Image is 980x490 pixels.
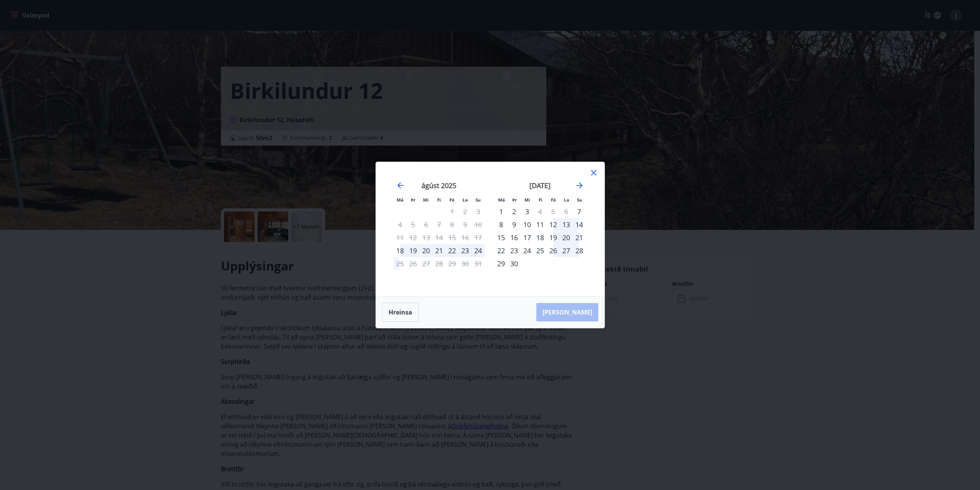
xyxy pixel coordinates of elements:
[508,244,521,257] td: Choose þriðjudagur, 23. september 2025 as your check-in date. It’s available.
[529,181,550,190] strong: [DATE]
[495,244,508,257] td: Choose mánudagur, 22. september 2025 as your check-in date. It’s available.
[508,231,521,244] div: 16
[508,205,521,218] td: Choose þriðjudagur, 2. september 2025 as your check-in date. It’s available.
[472,244,485,257] div: 24
[423,197,429,203] small: Mi
[394,231,407,244] td: Not available. mánudagur, 11. ágúst 2025
[407,244,420,257] div: 19
[560,218,573,231] div: 13
[512,197,517,203] small: Þr
[472,205,485,218] td: Not available. sunnudagur, 3. ágúst 2025
[394,218,407,231] td: Not available. mánudagur, 4. ágúst 2025
[560,231,573,244] div: 20
[521,231,534,244] td: Choose miðvikudagur, 17. september 2025 as your check-in date. It’s available.
[472,231,485,244] td: Not available. sunnudagur, 17. ágúst 2025
[575,181,584,190] div: Move forward to switch to the next month.
[462,197,468,203] small: La
[495,244,508,257] div: 22
[534,231,547,244] div: 18
[573,231,586,244] td: Choose sunnudagur, 21. september 2025 as your check-in date. It’s available.
[433,218,446,231] td: Not available. fimmtudagur, 7. ágúst 2025
[394,257,407,270] div: Aðeins útritun í boði
[459,244,472,257] div: 23
[459,257,472,270] td: Not available. laugardagur, 30. ágúst 2025
[420,244,433,257] td: Choose miðvikudagur, 20. ágúst 2025 as your check-in date. It’s available.
[551,197,556,203] small: Fö
[573,218,586,231] td: Choose sunnudagur, 14. september 2025 as your check-in date. It’s available.
[433,257,446,270] td: Not available. fimmtudagur, 28. ágúst 2025
[446,205,459,218] td: Not available. föstudagur, 1. ágúst 2025
[394,257,407,270] td: Not available. mánudagur, 25. ágúst 2025
[396,181,405,190] div: Move backward to switch to the previous month.
[433,244,446,257] td: Choose fimmtudagur, 21. ágúst 2025 as your check-in date. It’s available.
[534,218,547,231] td: Choose fimmtudagur, 11. september 2025 as your check-in date. It’s available.
[433,244,446,257] div: 21
[508,257,521,270] div: 30
[534,205,547,218] td: Not available. fimmtudagur, 4. september 2025
[446,218,459,231] td: Not available. föstudagur, 8. ágúst 2025
[560,231,573,244] td: Choose laugardagur, 20. september 2025 as your check-in date. It’s available.
[560,244,573,257] td: Choose laugardagur, 27. september 2025 as your check-in date. It’s available.
[521,218,534,231] div: 10
[459,244,472,257] td: Choose laugardagur, 23. ágúst 2025 as your check-in date. It’s available.
[449,197,454,203] small: Fö
[459,231,472,244] td: Not available. laugardagur, 16. ágúst 2025
[446,231,459,244] td: Not available. föstudagur, 15. ágúst 2025
[534,205,547,218] div: Aðeins útritun í boði
[420,244,433,257] div: 20
[547,244,560,257] div: 26
[437,197,441,203] small: Fi
[521,231,534,244] div: 17
[534,244,547,257] td: Choose fimmtudagur, 25. september 2025 as your check-in date. It’s available.
[524,197,530,203] small: Mi
[421,181,456,190] strong: ágúst 2025
[420,231,433,244] td: Not available. miðvikudagur, 13. ágúst 2025
[547,244,560,257] td: Choose föstudagur, 26. september 2025 as your check-in date. It’s available.
[475,197,481,203] small: Su
[472,218,485,231] td: Not available. sunnudagur, 10. ágúst 2025
[495,257,508,270] td: Choose mánudagur, 29. september 2025 as your check-in date. It’s available.
[498,197,505,203] small: Má
[495,231,508,244] td: Choose mánudagur, 15. september 2025 as your check-in date. It’s available.
[495,205,508,218] div: Aðeins innritun í boði
[495,218,508,231] td: Choose mánudagur, 8. september 2025 as your check-in date. It’s available.
[411,197,415,203] small: Þr
[521,205,534,218] td: Choose miðvikudagur, 3. september 2025 as your check-in date. It’s available.
[397,197,403,203] small: Má
[573,244,586,257] td: Choose sunnudagur, 28. september 2025 as your check-in date. It’s available.
[534,218,547,231] div: 11
[547,205,560,218] td: Not available. föstudagur, 5. september 2025
[573,244,586,257] div: 28
[539,197,542,203] small: Fi
[407,231,420,244] td: Not available. þriðjudagur, 12. ágúst 2025
[508,231,521,244] td: Choose þriðjudagur, 16. september 2025 as your check-in date. It’s available.
[472,257,485,270] td: Not available. sunnudagur, 31. ágúst 2025
[508,218,521,231] div: 9
[508,244,521,257] div: 23
[394,244,407,257] td: Choose mánudagur, 18. ágúst 2025 as your check-in date. It’s available.
[508,257,521,270] td: Choose þriðjudagur, 30. september 2025 as your check-in date. It’s available.
[446,244,459,257] div: 22
[573,218,586,231] div: 14
[407,218,420,231] td: Not available. þriðjudagur, 5. ágúst 2025
[472,244,485,257] td: Choose sunnudagur, 24. ágúst 2025 as your check-in date. It’s available.
[446,257,459,270] td: Not available. föstudagur, 29. ágúst 2025
[547,231,560,244] div: 19
[521,244,534,257] td: Choose miðvikudagur, 24. september 2025 as your check-in date. It’s available.
[521,205,534,218] div: 3
[459,218,472,231] td: Not available. laugardagur, 9. ágúst 2025
[382,303,419,322] button: Hreinsa
[534,231,547,244] td: Choose fimmtudagur, 18. september 2025 as your check-in date. It’s available.
[407,244,420,257] td: Choose þriðjudagur, 19. ágúst 2025 as your check-in date. It’s available.
[508,218,521,231] td: Choose þriðjudagur, 9. september 2025 as your check-in date. It’s available.
[420,257,433,270] td: Not available. miðvikudagur, 27. ágúst 2025
[446,244,459,257] td: Choose föstudagur, 22. ágúst 2025 as your check-in date. It’s available.
[534,244,547,257] div: 25
[508,205,521,218] div: 2
[420,218,433,231] td: Not available. miðvikudagur, 6. ágúst 2025
[573,205,586,218] div: Aðeins innritun í boði
[385,171,595,287] div: Calendar
[521,244,534,257] div: 24
[547,218,560,231] td: Choose föstudagur, 12. september 2025 as your check-in date. It’s available.
[573,205,586,218] td: Choose sunnudagur, 7. september 2025 as your check-in date. It’s available.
